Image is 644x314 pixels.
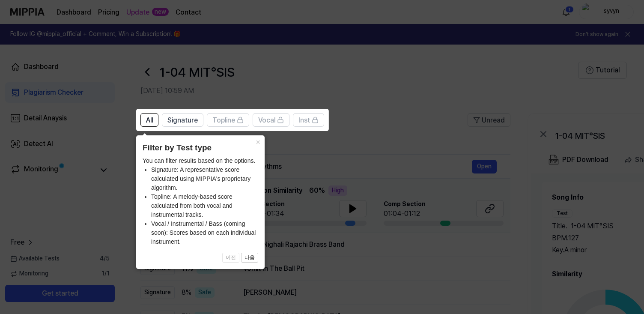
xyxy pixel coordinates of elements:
li: Signature: A representative score calculated using MIPPIA's proprietary algorithm. [151,165,258,192]
button: Vocal [253,113,289,127]
li: Vocal / Instrumental / Bass (coming soon): Scores based on each individual instrument. [151,219,258,246]
div: You can filter results based on the options. [143,156,258,246]
button: All [140,113,158,127]
span: Signature [167,115,198,126]
li: Topline: A melody-based score calculated from both vocal and instrumental tracks. [151,192,258,219]
button: Topline [207,113,249,127]
span: Vocal [258,115,275,126]
span: Inst [298,115,310,126]
button: Signature [162,113,203,127]
span: All [146,115,153,126]
header: Filter by Test type [143,142,258,154]
button: Close [251,135,265,147]
button: Inst [293,113,324,127]
button: 다음 [241,253,258,263]
span: Topline [212,115,235,126]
